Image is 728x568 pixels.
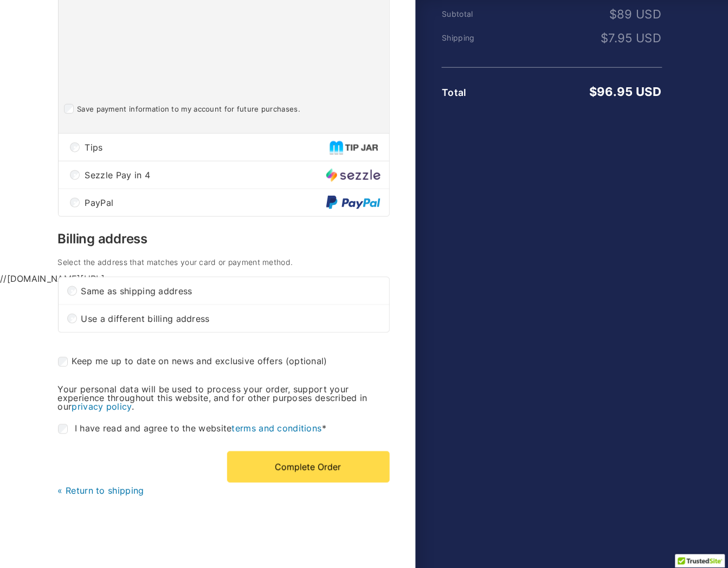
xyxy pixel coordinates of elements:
[85,198,326,207] span: PayPal
[326,196,381,210] img: PayPal
[75,423,327,434] span: I have read and agree to the website
[62,3,386,94] iframe: Secure payment input frame
[589,85,597,99] span: $
[601,31,662,45] bdi: 7.95 USD
[58,385,390,411] p: Your personal data will be used to process your order, support your experience throughout this we...
[58,357,68,367] input: Keep me up to date on news and exclusive offers (optional)
[77,105,300,114] label: Save payment information to my account for future purchases.
[58,424,68,434] input: I have read and agree to the websiteterms and conditions
[330,141,381,154] img: Tips
[227,508,390,531] iframe: PayPal-paylater
[442,87,516,98] th: Total
[589,85,661,99] bdi: 96.95 USD
[58,233,390,246] h3: Billing address
[227,451,390,483] button: Complete Order
[81,314,381,323] span: Use a different billing address
[609,7,617,21] span: $
[227,483,390,506] iframe: PayPal-paypal
[58,486,144,496] a: « Return to shipping
[232,423,322,434] a: terms and conditions
[442,34,516,42] th: Shipping
[81,287,381,295] span: Same as shipping address
[85,171,326,179] span: Sezzle Pay in 4
[58,259,390,266] h4: Select the address that matches your card or payment method.
[609,7,661,21] bdi: 89 USD
[85,143,330,152] span: Tips
[72,402,131,412] a: privacy policy
[286,356,327,367] span: (optional)
[601,31,609,45] span: $
[442,10,516,18] th: Subtotal
[326,169,381,182] img: Sezzle Pay in 4
[72,356,283,367] span: Keep me up to date on news and exclusive offers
